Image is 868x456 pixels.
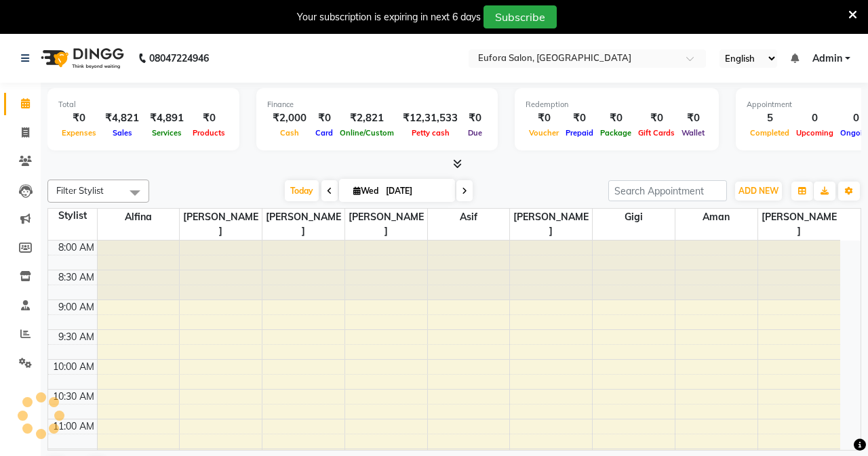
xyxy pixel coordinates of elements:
[312,128,336,138] span: Card
[180,209,262,240] span: [PERSON_NAME]
[735,182,782,201] button: ADD NEW
[635,128,678,138] span: Gift Cards
[526,110,562,126] div: ₹0
[312,110,336,126] div: ₹0
[56,241,97,255] div: 8:00 AM
[463,110,487,126] div: ₹0
[510,209,592,240] span: [PERSON_NAME]
[144,110,189,126] div: ₹4,891
[35,39,127,77] img: logo
[58,99,229,110] div: Total
[189,110,229,126] div: ₹0
[593,209,675,226] span: Gigi
[58,110,100,126] div: ₹0
[56,185,104,196] span: Filter Stylist
[56,300,97,314] div: 9:00 AM
[50,419,97,434] div: 11:00 AM
[562,110,597,126] div: ₹0
[262,209,344,240] span: [PERSON_NAME]
[738,186,778,196] span: ADD NEW
[50,390,97,404] div: 10:30 AM
[608,180,727,201] input: Search Appointment
[50,360,97,374] div: 10:00 AM
[526,99,708,110] div: Redemption
[678,128,708,138] span: Wallet
[747,110,793,126] div: 5
[100,110,144,126] div: ₹4,821
[109,128,136,138] span: Sales
[635,110,678,126] div: ₹0
[597,110,635,126] div: ₹0
[189,128,229,138] span: Products
[336,128,397,138] span: Online/Custom
[48,209,97,223] div: Stylist
[812,51,842,66] span: Admin
[149,39,209,77] b: 08047224946
[465,128,486,138] span: Due
[267,99,487,110] div: Finance
[297,10,481,24] div: Your subscription is expiring in next 6 days
[793,110,837,126] div: 0
[285,180,319,201] span: Today
[397,110,463,126] div: ₹12,31,533
[98,209,180,226] span: Alfina
[382,181,450,201] input: 2025-09-03
[350,186,382,196] span: Wed
[56,330,97,344] div: 9:30 AM
[597,128,635,138] span: Package
[277,128,302,138] span: Cash
[58,128,100,138] span: Expenses
[56,270,97,285] div: 8:30 AM
[267,110,312,126] div: ₹2,000
[345,209,427,240] span: [PERSON_NAME]
[758,209,840,240] span: [PERSON_NAME]
[408,128,453,138] span: Petty cash
[675,209,757,226] span: Aman
[747,128,793,138] span: Completed
[336,110,397,126] div: ₹2,821
[526,128,562,138] span: Voucher
[428,209,510,226] span: Asif
[793,128,837,138] span: Upcoming
[811,402,854,442] iframe: chat widget
[149,128,185,138] span: Services
[484,5,557,28] button: Subscribe
[678,110,708,126] div: ₹0
[562,128,597,138] span: Prepaid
